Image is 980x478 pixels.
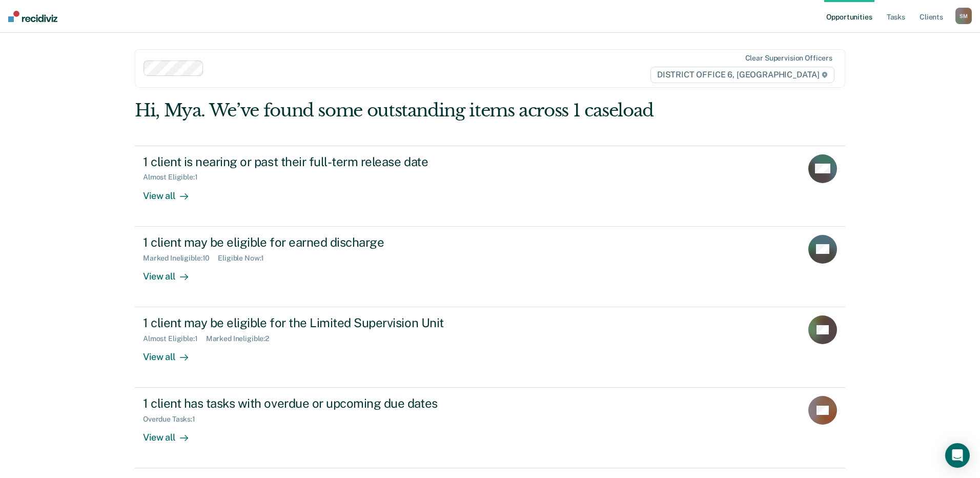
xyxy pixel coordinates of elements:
div: S M [955,8,972,24]
div: View all [143,262,200,282]
a: 1 client has tasks with overdue or upcoming due datesOverdue Tasks:1View all [135,388,845,468]
div: 1 client may be eligible for the Limited Supervision Unit [143,315,503,330]
div: View all [143,182,200,202]
div: Overdue Tasks : 1 [143,415,203,424]
a: 1 client may be eligible for the Limited Supervision UnitAlmost Eligible:1Marked Ineligible:2View... [135,307,845,388]
div: Hi, Mya. We’ve found some outstanding items across 1 caseload [135,100,703,121]
div: Almost Eligible : 1 [143,173,206,182]
div: Almost Eligible : 1 [143,334,206,343]
div: View all [143,424,200,444]
div: Eligible Now : 1 [218,254,272,263]
div: Open Intercom Messenger [945,443,970,468]
span: DISTRICT OFFICE 6, [GEOGRAPHIC_DATA] [650,67,834,83]
div: 1 client may be eligible for earned discharge [143,235,503,250]
div: Marked Ineligible : 10 [143,254,218,263]
button: SM [955,8,972,24]
div: 1 client is nearing or past their full-term release date [143,154,503,169]
div: Clear supervision officers [745,54,832,63]
div: Marked Ineligible : 2 [206,334,277,343]
div: View all [143,343,200,363]
a: 1 client is nearing or past their full-term release dateAlmost Eligible:1View all [135,146,845,227]
img: Recidiviz [8,11,57,22]
div: 1 client has tasks with overdue or upcoming due dates [143,396,503,411]
a: 1 client may be eligible for earned dischargeMarked Ineligible:10Eligible Now:1View all [135,227,845,307]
